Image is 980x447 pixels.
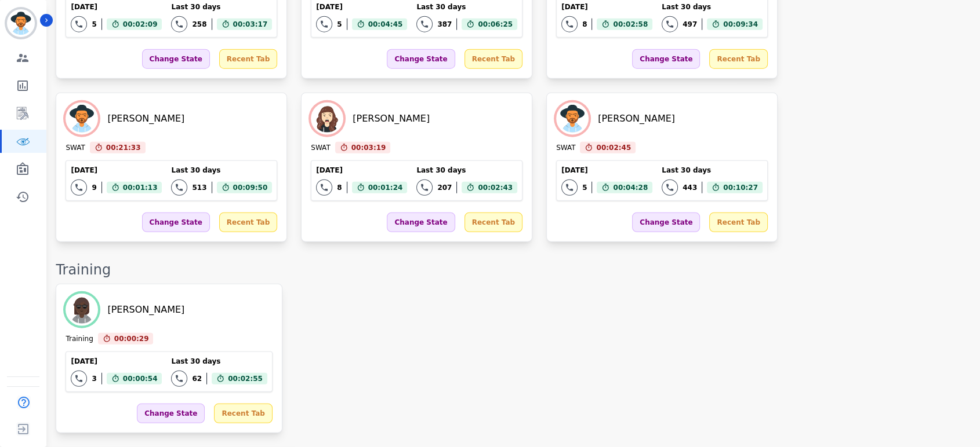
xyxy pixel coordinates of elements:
div: Recent Tab [214,404,272,423]
div: [DATE] [316,166,407,175]
span: 00:03:19 [351,142,386,153]
div: Last 30 days [662,2,763,12]
div: Last 30 days [416,166,517,175]
div: [PERSON_NAME] [107,303,184,317]
div: 387 [437,20,452,29]
img: Bordered avatar [7,9,35,37]
div: Training [56,261,968,279]
div: Change State [632,212,700,232]
div: 5 [337,20,342,29]
div: SWAT [66,143,85,153]
div: 443 [683,183,697,192]
div: [DATE] [561,2,652,12]
span: 00:03:17 [233,19,268,30]
span: 00:09:50 [233,182,268,193]
div: 8 [337,183,342,192]
div: [DATE] [561,166,652,175]
div: 513 [192,183,206,192]
div: [DATE] [316,2,407,12]
div: 5 [92,20,96,29]
div: SWAT [556,143,575,153]
div: [PERSON_NAME] [598,112,675,126]
div: Recent Tab [219,49,277,69]
div: Change State [387,212,455,232]
div: Last 30 days [416,2,517,12]
div: SWAT [311,143,330,153]
div: Recent Tab [464,49,522,69]
span: 00:02:45 [596,142,631,153]
div: Recent Tab [709,49,767,69]
div: Last 30 days [171,357,267,366]
div: Last 30 days [171,2,272,12]
span: 00:06:25 [478,19,513,30]
div: [DATE] [71,2,162,12]
img: Avatar [556,102,589,135]
div: [PERSON_NAME] [107,112,184,126]
span: 00:02:43 [478,182,513,193]
div: Change State [387,49,455,69]
span: 00:04:45 [368,19,403,30]
span: 00:04:28 [613,182,648,193]
div: [DATE] [71,166,162,175]
div: Change State [142,49,210,69]
div: Change State [632,49,700,69]
div: Recent Tab [219,212,277,232]
img: Avatar [66,102,98,135]
div: Last 30 days [171,166,272,175]
div: [PERSON_NAME] [353,112,430,126]
div: Change State [142,212,210,232]
span: 00:01:24 [368,182,403,193]
div: Last 30 days [662,166,763,175]
span: 00:01:13 [123,182,158,193]
span: 00:02:58 [613,19,648,30]
img: Avatar [311,102,343,135]
div: 3 [92,374,96,383]
span: 00:02:55 [228,373,263,384]
div: Recent Tab [709,212,767,232]
span: 00:21:33 [106,142,141,153]
img: Avatar [66,294,98,326]
div: 258 [192,20,206,29]
div: [DATE] [71,357,162,366]
div: 497 [683,20,697,29]
div: 207 [437,183,452,192]
div: Training [66,334,93,345]
div: Change State [137,404,205,423]
span: 00:09:34 [723,19,758,30]
div: 9 [92,183,96,192]
div: Recent Tab [464,212,522,232]
span: 00:10:27 [723,182,758,193]
span: 00:02:09 [123,19,158,30]
span: 00:00:54 [123,373,158,384]
span: 00:00:29 [114,333,149,345]
div: 8 [582,20,587,29]
div: 62 [192,374,202,383]
div: 5 [582,183,587,192]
